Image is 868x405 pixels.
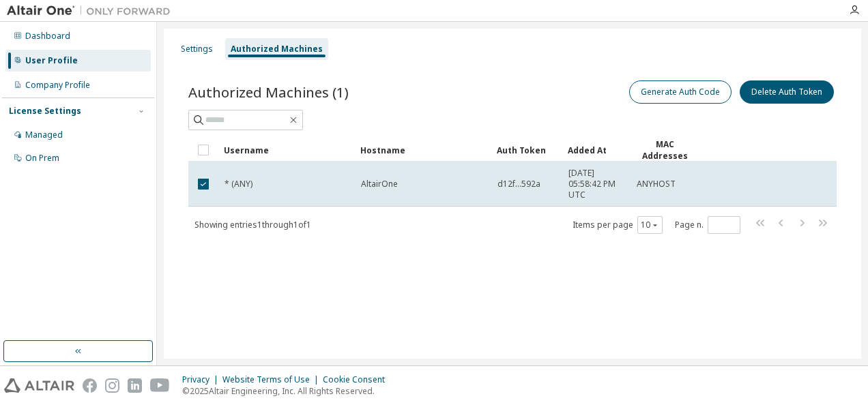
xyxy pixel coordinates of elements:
[225,179,252,190] span: * (ANY)
[323,374,393,385] div: Cookie Consent
[573,216,663,234] span: Items per page
[25,31,70,42] div: Dashboard
[497,139,557,161] div: Auth Token
[181,44,213,55] div: Settings
[105,378,119,393] img: instagram.svg
[224,139,349,161] div: Username
[568,139,625,161] div: Added At
[222,374,323,385] div: Website Terms of Use
[637,179,676,190] span: ANYHOST
[182,385,393,397] p: © 2025 Altair Engineering, Inc. All Rights Reserved.
[25,80,90,91] div: Company Profile
[361,179,398,190] span: AltairOne
[25,130,63,140] div: Managed
[128,378,142,393] img: linkedin.svg
[182,374,222,385] div: Privacy
[360,139,486,161] div: Hostname
[9,106,81,117] div: License Settings
[568,168,624,200] span: [DATE] 05:58:42 PM UTC
[629,80,732,104] button: Generate Auth Code
[25,55,78,66] div: User Profile
[25,153,59,164] div: On Prem
[641,220,659,230] button: 10
[150,378,170,393] img: youtube.svg
[83,378,97,393] img: facebook.svg
[231,44,323,55] div: Authorized Machines
[194,219,311,230] span: Showing entries 1 through 1 of 1
[7,4,177,18] img: Altair One
[188,82,349,102] span: Authorized Machines (1)
[636,138,693,162] div: MAC Addresses
[675,216,740,234] span: Page n.
[740,80,834,104] button: Delete Auth Token
[497,179,540,190] span: d12f...592a
[4,378,74,393] img: altair_logo.svg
